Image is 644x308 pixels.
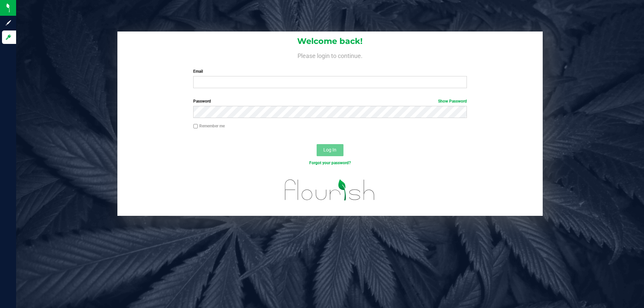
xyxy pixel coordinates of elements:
[193,99,211,104] span: Password
[5,34,12,41] inline-svg: Log in
[323,147,336,152] span: Log In
[438,99,467,104] a: Show Password
[277,173,383,207] img: flourish_logo.svg
[317,144,343,156] button: Log In
[193,124,198,129] input: Remember me
[117,51,543,59] h4: Please login to continue.
[193,123,225,129] label: Remember me
[193,68,467,74] label: Email
[5,19,12,26] inline-svg: Sign up
[117,37,543,46] h1: Welcome back!
[309,161,351,165] a: Forgot your password?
